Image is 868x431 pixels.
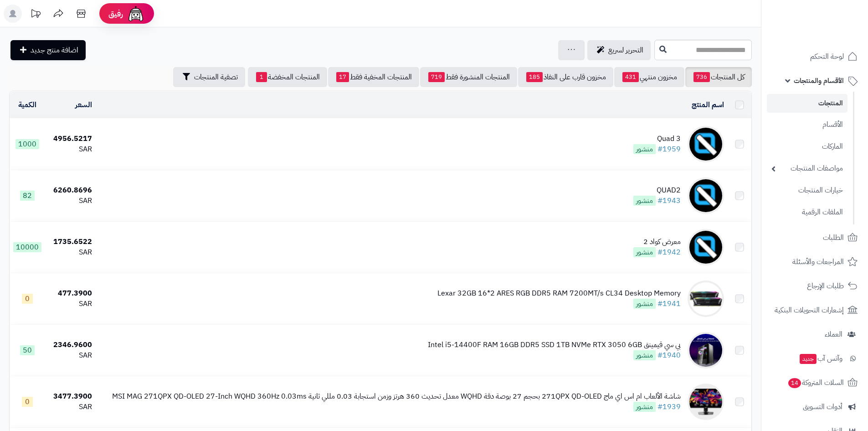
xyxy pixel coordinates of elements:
[767,372,863,394] a: السلات المتروكة14
[31,45,78,56] span: اضافة منتج جديد
[49,237,92,247] div: 1735.6522
[112,391,681,402] div: شاشة الألعاب ام اس اي ماج 271QPX QD-OLED بحجم 27 بوصة دقة WQHD معدل تحديث 360 هرتز وزمن استجابة 0...
[49,247,92,258] div: SAR
[688,280,724,317] img: Lexar 32GB 16*2 ARES RGB DDR5 RAM 7200MT/s CL34 Desktop Memory
[803,400,842,413] span: أدوات التسويق
[767,115,847,135] a: الأقسام
[428,72,445,82] span: 719
[49,134,92,144] div: 4956.5217
[49,402,92,412] div: SAR
[633,299,656,309] span: منشور
[173,67,245,87] button: تصفية المنتجات
[13,242,41,252] span: 10000
[248,67,327,87] a: المنتجات المخفضة1
[633,144,656,154] span: منشور
[15,139,39,149] span: 1000
[526,72,543,82] span: 185
[622,72,639,82] span: 431
[657,144,681,155] a: #1959
[693,72,710,82] span: 736
[767,159,847,178] a: مواصفات المنتجات
[428,340,681,350] div: بي سي قيمينق Intel i5-14400F RAM 16GB DDR5 SSD 1TB NVMe RTX 3050 6GB
[692,99,724,110] a: اسم المنتج
[657,298,681,309] a: #1941
[767,203,847,222] a: الملفات الرقمية
[633,185,681,196] div: QUAD2
[792,255,844,268] span: المراجعات والأسئلة
[49,391,92,402] div: 3477.3900
[587,40,651,60] a: التحرير لسريع
[633,350,656,360] span: منشور
[799,352,842,365] span: وآتس آب
[688,229,724,265] img: معرض كواد 2
[437,288,681,299] div: Lexar 32GB 16*2 ARES RGB DDR5 RAM 7200MT/s CL34 Desktop Memory
[633,196,656,206] span: منشور
[24,5,47,25] a: تحديثات المنصة
[336,72,349,82] span: 17
[657,350,681,361] a: #1940
[767,396,863,418] a: أدوات التسويق
[657,195,681,206] a: #1943
[108,8,123,19] span: رفيق
[49,299,92,309] div: SAR
[20,345,35,355] span: 50
[767,137,847,156] a: الماركات
[767,94,847,113] a: المنتجات
[688,384,724,420] img: شاشة الألعاب ام اس اي ماج 271QPX QD-OLED بحجم 27 بوصة دقة WQHD معدل تحديث 360 هرتز وزمن استجابة 0...
[767,299,863,321] a: إشعارات التحويلات البنكية
[767,46,863,68] a: لوحة التحكم
[688,177,724,214] img: QUAD2
[810,50,844,63] span: لوحة التحكم
[633,134,681,144] div: Quad 3
[788,378,801,388] span: 14
[49,340,92,350] div: 2346.9600
[787,376,844,389] span: السلات المتروكة
[194,72,238,83] span: تصفية المنتجات
[518,67,613,87] a: مخزون قارب على النفاذ185
[767,251,863,273] a: المراجعات والأسئلة
[614,67,684,87] a: مخزون منتهي431
[49,185,92,196] div: 6260.8696
[20,191,35,201] span: 82
[657,401,681,412] a: #1939
[794,74,844,87] span: الأقسام والمنتجات
[688,332,724,369] img: بي سي قيمينق Intel i5-14400F RAM 16GB DDR5 SSD 1TB NVMe RTX 3050 6GB
[22,397,33,407] span: 0
[328,67,419,87] a: المنتجات المخفية فقط17
[806,26,859,45] img: logo-2.png
[256,72,267,82] span: 1
[688,126,724,162] img: Quad 3
[49,288,92,299] div: 477.3900
[10,40,86,60] a: اضافة منتج جديد
[18,99,36,110] a: الكمية
[807,280,844,292] span: طلبات الإرجاع
[775,304,844,317] span: إشعارات التحويلات البنكية
[127,5,145,23] img: ai-face.png
[633,402,656,412] span: منشور
[49,144,92,155] div: SAR
[767,181,847,200] a: خيارات المنتجات
[800,354,817,364] span: جديد
[75,99,92,110] a: السعر
[767,348,863,369] a: وآتس آبجديد
[49,350,92,361] div: SAR
[825,328,842,341] span: العملاء
[685,67,752,87] a: كل المنتجات736
[767,227,863,249] a: الطلبات
[608,45,643,56] span: التحرير لسريع
[49,196,92,206] div: SAR
[767,323,863,345] a: العملاء
[633,247,656,257] span: منشور
[767,275,863,297] a: طلبات الإرجاع
[22,294,33,304] span: 0
[657,247,681,258] a: #1942
[420,67,517,87] a: المنتجات المنشورة فقط719
[633,237,681,247] div: معرض كواد 2
[823,231,844,244] span: الطلبات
